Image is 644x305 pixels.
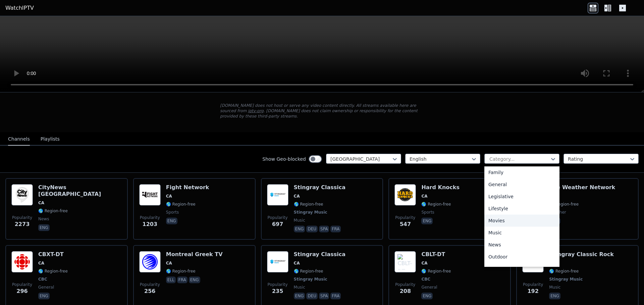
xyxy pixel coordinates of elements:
span: 547 [400,220,411,228]
h6: CBXT-DT [38,251,68,258]
h6: The Weather Network [549,184,615,191]
p: fra [330,226,341,232]
span: Stingray Music [549,277,583,282]
img: CBXT-DT [11,251,33,273]
label: Show Geo-blocked [262,156,306,162]
div: Movies [484,215,559,227]
h6: Montreal Greek TV [166,251,223,258]
h6: Fight Network [166,184,209,191]
span: 🌎 Region-free [549,202,579,207]
span: 296 [16,287,28,295]
span: music [549,285,560,290]
h6: Stingray Classica [294,184,346,191]
span: 🌎 Region-free [421,202,451,207]
img: Stingray Classica [267,184,288,206]
span: 🌎 Region-free [421,269,451,274]
p: eng [421,293,433,299]
img: Hard Knocks [394,184,416,206]
span: CA [421,260,427,266]
span: general [421,285,437,290]
span: sports [421,210,434,215]
span: Popularity [395,215,415,220]
div: General [484,178,559,190]
p: spa [319,226,329,232]
p: eng [294,293,305,299]
p: eng [549,293,560,299]
p: eng [166,218,177,224]
span: CBC [421,277,430,282]
a: WatchIPTV [5,4,34,12]
span: weather [549,210,566,215]
p: eng [38,293,50,299]
span: 🌎 Region-free [294,269,323,274]
h6: Stingray Classic Rock [549,251,614,258]
span: Popularity [140,282,160,287]
p: deu [306,226,318,232]
h6: Stingray Classica [294,251,346,258]
span: Popularity [523,282,543,287]
span: 208 [400,287,411,295]
span: CA [166,260,172,266]
span: 🌎 Region-free [166,269,196,274]
span: CA [38,260,44,266]
p: eng [38,224,50,231]
span: 🌎 Region-free [38,269,68,274]
div: Music [484,227,559,239]
span: Popularity [395,282,415,287]
span: 192 [527,287,538,295]
span: CA [166,194,172,199]
p: fra [330,293,341,299]
span: CA [38,200,44,206]
p: [DOMAIN_NAME] does not host or serve any video content directly. All streams available here are s... [220,103,424,119]
span: sports [166,210,179,215]
p: eng [421,218,433,224]
span: 697 [272,220,283,228]
span: music [294,218,305,223]
div: Legislative [484,190,559,203]
img: Montreal Greek TV [139,251,161,273]
span: CA [294,194,300,199]
h6: CityNews [GEOGRAPHIC_DATA] [38,184,122,198]
span: Stingray Music [294,210,327,215]
span: Stingray Music [294,277,327,282]
span: Popularity [12,282,32,287]
span: 🌎 Region-free [38,208,68,214]
span: 256 [144,287,155,295]
h6: CBLT-DT [421,251,451,258]
div: Outdoor [484,251,559,263]
p: ell [166,277,176,283]
span: 2273 [15,220,30,228]
span: Popularity [12,215,32,220]
p: fra [177,277,187,283]
div: Lifestyle [484,203,559,215]
span: CA [294,260,300,266]
span: CBC [38,277,47,282]
button: Channels [8,133,30,146]
img: CityNews Toronto [11,184,33,206]
img: Stingray Classica [267,251,288,273]
h6: Hard Knocks [421,184,460,191]
span: 🌎 Region-free [166,202,196,207]
p: eng [294,226,305,232]
span: general [38,285,54,290]
span: Popularity [268,215,288,220]
span: news [38,216,49,222]
span: Popularity [268,282,288,287]
span: 1203 [143,220,158,228]
p: deu [306,293,318,299]
button: Playlists [41,133,60,146]
div: Family [484,166,559,178]
span: 235 [272,287,283,295]
div: Relax [484,263,559,275]
img: CBLT-DT [394,251,416,273]
p: spa [319,293,329,299]
img: Fight Network [139,184,161,206]
span: CA [421,194,427,199]
span: 🌎 Region-free [294,202,323,207]
span: Popularity [140,215,160,220]
p: eng [189,277,200,283]
span: music [294,285,305,290]
div: News [484,239,559,251]
span: 🌎 Region-free [549,269,579,274]
a: iptv-org [248,108,264,113]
